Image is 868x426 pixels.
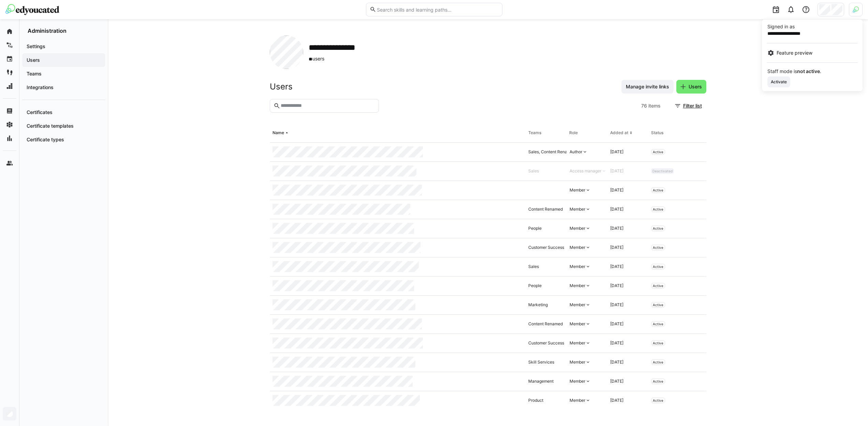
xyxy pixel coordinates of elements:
[797,68,820,74] strong: not active
[767,69,857,74] div: Staff mode is .
[767,23,857,30] p: Signed in as
[777,49,812,56] span: Feature preview
[770,79,788,85] span: Activate
[767,76,790,87] button: Activate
